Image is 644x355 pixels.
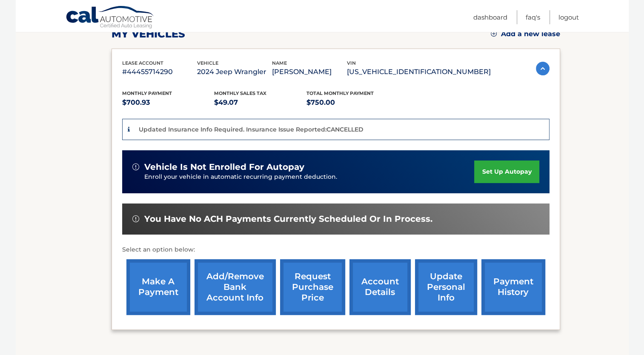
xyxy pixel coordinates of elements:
[132,163,139,170] img: alert-white.svg
[272,66,347,78] p: [PERSON_NAME]
[272,60,287,66] span: name
[197,66,272,78] p: 2024 Jeep Wrangler
[306,90,374,96] span: Total Monthly Payment
[347,66,491,78] p: [US_VEHICLE_IDENTIFICATION_NUMBER]
[112,28,185,40] h2: my vehicles
[122,60,163,66] span: lease account
[491,31,497,37] img: add.svg
[122,97,215,109] p: $700.93
[214,90,266,96] span: Monthly sales Tax
[558,10,579,24] a: Logout
[144,162,304,172] span: vehicle is not enrolled for autopay
[473,10,507,24] a: Dashboard
[536,62,550,75] img: accordion-active.svg
[139,126,364,133] p: Updated Insurance Info Required. Insurance Issue Reported:CANCELLED
[474,160,539,183] a: set up autopay
[214,97,306,109] p: $49.07
[347,60,356,66] span: vin
[197,60,218,66] span: vehicle
[306,97,399,109] p: $750.00
[132,215,139,222] img: alert-white.svg
[280,259,345,315] a: request purchase price
[126,259,190,315] a: make a payment
[144,172,475,182] p: Enroll your vehicle in automatic recurring payment deduction.
[349,259,411,315] a: account details
[122,66,197,78] p: #44455714290
[122,90,172,96] span: Monthly Payment
[66,6,155,30] a: Cal Automotive
[526,10,540,24] a: FAQ's
[195,259,276,315] a: Add/Remove bank account info
[415,259,477,315] a: update personal info
[491,30,560,38] a: Add a new lease
[122,245,550,255] p: Select an option below:
[481,259,545,315] a: payment history
[144,214,432,224] span: You have no ACH payments currently scheduled or in process.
